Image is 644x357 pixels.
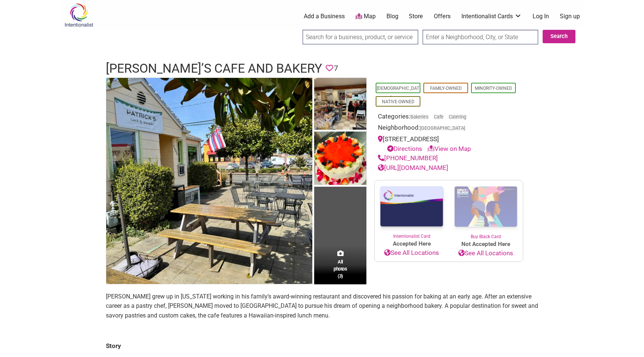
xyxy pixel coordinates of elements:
h1: [PERSON_NAME]’s Cafe and Bakery [106,60,322,78]
a: Directions [387,145,422,152]
a: Offers [434,12,451,20]
span: Not Accepted Here [449,240,523,249]
img: Intentionalist [61,3,97,27]
a: Log In [533,12,549,20]
img: Buy Black Card [449,180,523,233]
a: Map [356,12,376,21]
p: [PERSON_NAME] grew up in [US_STATE] working in his family’s award-winning restaurant and discover... [106,292,538,320]
a: Sign up [560,12,580,20]
a: See All Locations [375,248,449,258]
img: Patrick's Cafe & Bakery - Interior [314,78,366,132]
span: Accepted Here [375,240,449,248]
a: Cafe [434,114,443,120]
span: 7 [334,63,338,74]
a: Store [409,12,423,20]
a: Intentionalist Cards [461,12,522,20]
a: [DEMOGRAPHIC_DATA]-Owned [377,86,419,101]
a: [URL][DOMAIN_NAME] [378,164,448,171]
div: [STREET_ADDRESS] [378,135,520,154]
a: Buy Black Card [449,180,523,240]
a: Catering [449,114,466,120]
span: All photos (3) [334,258,347,279]
input: Enter a Neighborhood, City, or State [423,30,538,44]
a: Bakeries [410,114,429,120]
a: Intentionalist Card [375,180,449,240]
img: Intentionalist Card [375,180,449,233]
img: Patrick's Cafe & Bakery - Cake [314,132,366,187]
button: Search [543,30,575,43]
a: Add a Business [304,12,345,20]
a: [PHONE_NUMBER] [378,154,438,162]
div: Neighborhood: [378,123,520,135]
a: Minority-Owned [475,86,512,91]
div: Categories: [378,112,520,123]
a: View on Map [427,145,471,152]
input: Search for a business, product, or service [303,30,418,44]
img: Patrick's Cafe & Bakery [106,78,312,284]
a: See All Locations [449,249,523,258]
a: Native-Owned [382,99,414,104]
span: [GEOGRAPHIC_DATA] [420,126,465,131]
a: Family-Owned [430,86,462,91]
a: Blog [386,12,398,20]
